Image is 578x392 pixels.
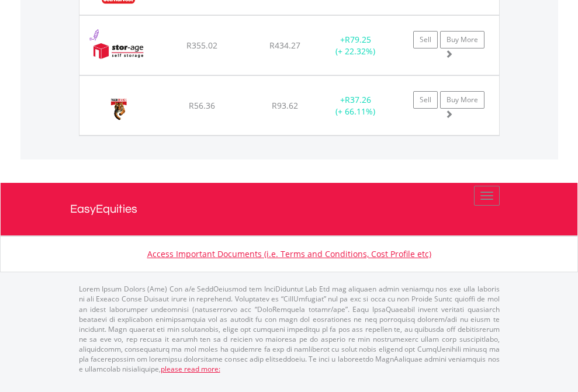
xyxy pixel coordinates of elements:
span: R37.26 [345,94,371,105]
div: + (+ 22.32%) [319,34,392,57]
a: Access Important Documents (i.e. Terms and Conditions, Cost Profile etc) [147,248,431,259]
a: Buy More [440,31,484,48]
span: R93.62 [272,100,298,111]
img: EQU.ZA.SSS.png [85,30,151,72]
span: R56.36 [189,100,215,111]
img: EQU.ZA.TBS.png [85,91,151,132]
a: Sell [413,91,438,109]
a: please read more: [161,364,220,374]
span: R434.27 [269,40,300,51]
a: EasyEquities [70,183,508,235]
span: R355.02 [186,40,217,51]
a: Buy More [440,91,484,109]
a: Sell [413,31,438,48]
span: R79.25 [345,34,371,45]
div: + (+ 66.11%) [319,94,392,117]
p: Lorem Ipsum Dolors (Ame) Con a/e SeddOeiusmod tem InciDiduntut Lab Etd mag aliquaen admin veniamq... [79,284,500,374]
